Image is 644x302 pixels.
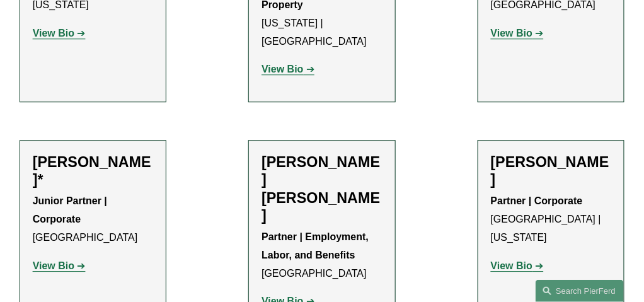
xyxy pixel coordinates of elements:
strong: View Bio [491,260,532,271]
strong: Junior Partner | Corporate [33,195,110,224]
p: [GEOGRAPHIC_DATA] [262,228,382,282]
a: View Bio [491,28,544,38]
strong: View Bio [491,28,532,38]
a: View Bio [491,260,544,271]
h2: [PERSON_NAME]* [33,153,154,189]
a: View Bio [33,28,86,38]
a: View Bio [262,64,314,74]
strong: View Bio [33,260,74,271]
h2: [PERSON_NAME] [PERSON_NAME] [262,153,382,224]
a: View Bio [33,260,86,271]
strong: Partner | Corporate [491,195,583,206]
strong: View Bio [33,28,74,38]
a: Search this site [536,280,624,302]
p: [GEOGRAPHIC_DATA] [33,192,154,247]
strong: Partner | Employment, Labor, and Benefits [262,231,371,260]
h2: [PERSON_NAME] [491,153,612,189]
p: [GEOGRAPHIC_DATA] | [US_STATE] [491,192,612,247]
strong: View Bio [262,64,303,74]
